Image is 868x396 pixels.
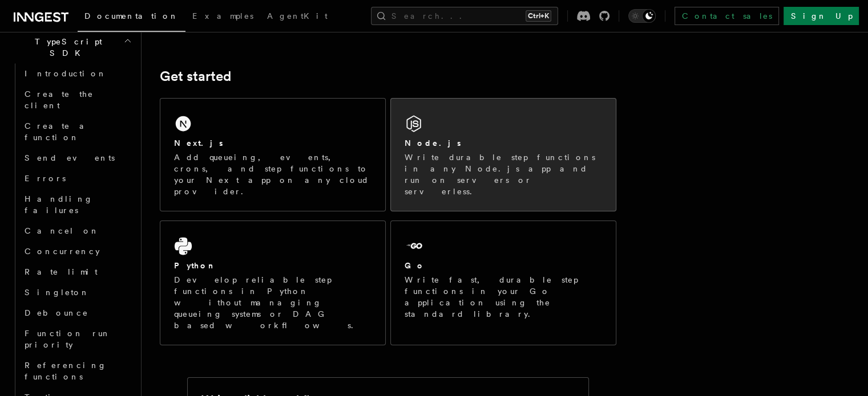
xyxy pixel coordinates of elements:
button: TypeScript SDK [9,31,134,63]
span: Rate limit [25,267,98,276]
a: GoWrite fast, durable step functions in your Go application using the standard library. [390,221,616,345]
a: PythonDevelop reliable step functions in Python without managing queueing systems or DAG based wo... [160,221,386,345]
a: Concurrency [20,241,134,262]
button: Toggle dark mode [628,9,656,23]
span: Concurrency [25,247,100,256]
a: Create the client [20,84,134,116]
span: Debounce [25,308,88,317]
a: Node.jsWrite durable step functions in any Node.js app and run on servers or serverless. [390,98,616,211]
a: Referencing functions [20,355,134,387]
h2: Next.js [174,137,223,149]
h2: Node.js [405,137,461,149]
a: Rate limit [20,262,134,282]
a: Errors [20,168,134,189]
a: Get started [160,68,231,84]
p: Develop reliable step functions in Python without managing queueing systems or DAG based workflows. [174,274,372,331]
p: Write fast, durable step functions in your Go application using the standard library. [405,274,602,320]
a: Introduction [20,63,134,84]
span: Function run priority [25,329,111,349]
span: AgentKit [267,11,328,21]
span: Referencing functions [25,361,107,381]
span: Errors [25,174,66,183]
p: Add queueing, events, crons, and step functions to your Next app on any cloud provider. [174,152,372,197]
a: Contact sales [675,7,779,25]
span: Cancel on [25,226,99,235]
span: Create a function [25,121,92,142]
a: Send events [20,148,134,168]
kbd: Ctrl+K [526,10,551,22]
span: Singleton [25,288,90,297]
a: Singleton [20,282,134,303]
span: Documentation [84,11,179,21]
span: Handling failures [25,194,93,215]
a: Cancel on [20,221,134,241]
span: Examples [192,11,253,21]
a: Handling failures [20,189,134,221]
span: Send events [25,153,115,162]
a: Examples [185,3,260,31]
h2: Go [405,260,425,271]
a: Create a function [20,116,134,148]
a: Debounce [20,303,134,323]
button: Search...Ctrl+K [371,7,558,25]
a: Function run priority [20,323,134,355]
a: Sign Up [784,7,859,25]
span: TypeScript SDK [9,36,123,59]
a: Documentation [78,3,185,32]
span: Create the client [25,89,94,110]
a: Next.jsAdd queueing, events, crons, and step functions to your Next app on any cloud provider. [160,98,386,211]
a: AgentKit [260,3,334,31]
p: Write durable step functions in any Node.js app and run on servers or serverless. [405,152,602,197]
span: Introduction [25,69,107,78]
h2: Python [174,260,216,271]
